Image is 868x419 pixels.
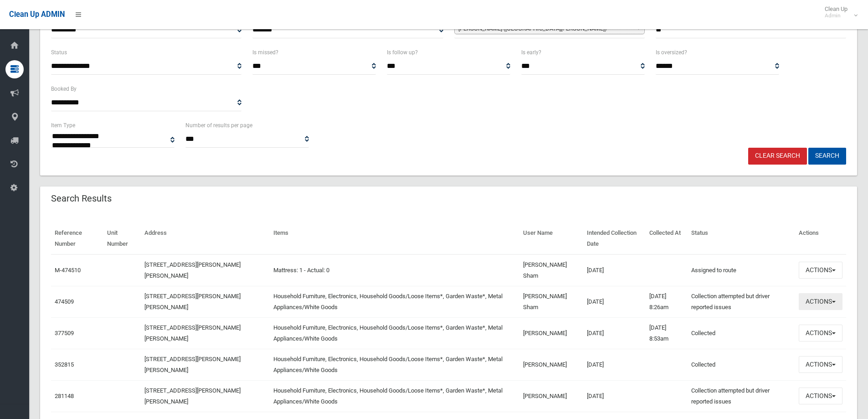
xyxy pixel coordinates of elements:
th: Unit Number [103,223,141,254]
td: [DATE] [583,380,646,412]
th: Intended Collection Date [583,223,646,254]
a: [STREET_ADDRESS][PERSON_NAME][PERSON_NAME] [144,261,241,279]
td: [PERSON_NAME] Sham [519,254,583,286]
button: Actions [799,293,842,310]
header: Search Results [40,190,123,207]
th: Actions [795,223,846,254]
th: Collected At [646,223,688,254]
td: [DATE] 8:26am [646,286,688,317]
td: Collected [688,317,795,349]
label: Is early? [521,47,541,57]
label: Number of results per page [185,120,252,130]
a: Clear Search [748,148,807,165]
a: M-474510 [55,267,81,274]
a: 352815 [55,361,74,368]
a: 474509 [55,298,74,305]
td: [DATE] [583,317,646,349]
label: Item Type [51,120,75,130]
label: Is oversized? [656,47,687,57]
td: [PERSON_NAME] [519,349,583,380]
td: Household Furniture, Electronics, Household Goods/Loose Items*, Garden Waste*, Metal Appliances/W... [270,286,519,317]
td: Household Furniture, Electronics, Household Goods/Loose Items*, Garden Waste*, Metal Appliances/W... [270,380,519,412]
th: Status [688,223,795,254]
label: Status [51,47,67,57]
td: [DATE] [583,286,646,317]
td: Household Furniture, Electronics, Household Goods/Loose Items*, Garden Waste*, Metal Appliances/W... [270,349,519,380]
span: Clean Up [820,5,857,19]
td: [DATE] [583,254,646,286]
th: Reference Number [51,223,103,254]
a: 377509 [55,330,74,336]
button: Actions [799,356,842,373]
td: [PERSON_NAME] [519,317,583,349]
td: Collection attempted but driver reported issues [688,286,795,317]
td: [DATE] 8:53am [646,317,688,349]
td: Assigned to route [688,254,795,286]
label: Is missed? [252,47,278,57]
button: Actions [799,388,842,404]
td: [DATE] [583,349,646,380]
a: [STREET_ADDRESS][PERSON_NAME][PERSON_NAME] [144,387,241,405]
label: Is follow up? [387,47,418,57]
td: Household Furniture, Electronics, Household Goods/Loose Items*, Garden Waste*, Metal Appliances/W... [270,317,519,349]
th: Address [141,223,270,254]
td: [PERSON_NAME] [519,380,583,412]
a: 281148 [55,393,74,399]
small: Admin [825,12,847,19]
td: [PERSON_NAME] Sham [519,286,583,317]
th: User Name [519,223,583,254]
th: Items [270,223,519,254]
td: Collection attempted but driver reported issues [688,380,795,412]
a: [STREET_ADDRESS][PERSON_NAME][PERSON_NAME] [144,356,241,373]
td: Mattress: 1 - Actual: 0 [270,254,519,286]
button: Actions [799,262,842,279]
a: [STREET_ADDRESS][PERSON_NAME][PERSON_NAME] [144,293,241,310]
a: [STREET_ADDRESS][PERSON_NAME][PERSON_NAME] [144,324,241,342]
button: Actions [799,325,842,341]
button: Search [808,148,846,165]
span: Clean Up ADMIN [9,10,65,19]
td: Collected [688,349,795,380]
label: Booked By [51,84,77,94]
